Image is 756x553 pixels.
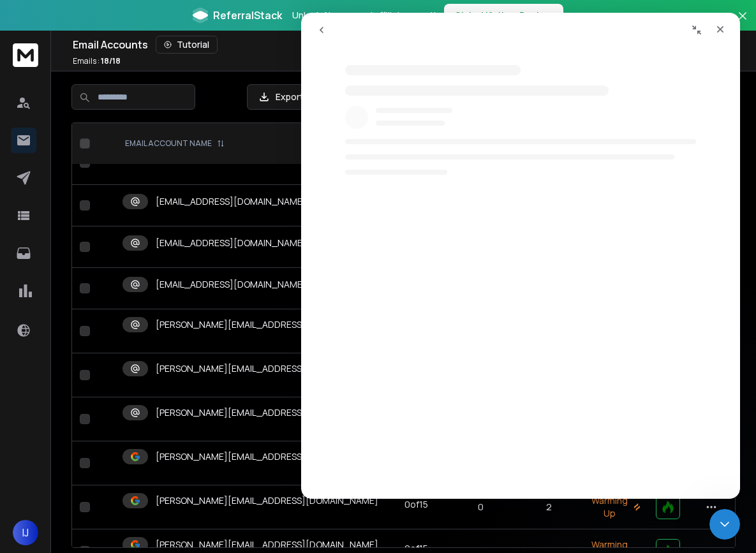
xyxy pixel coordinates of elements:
p: [PERSON_NAME][EMAIL_ADDRESS][DOMAIN_NAME] [156,494,378,507]
p: [EMAIL_ADDRESS][DOMAIN_NAME] [156,195,306,208]
p: [PERSON_NAME][EMAIL_ADDRESS][DOMAIN_NAME] [156,406,378,419]
p: Emails : [73,56,121,66]
div: 0 of 15 [404,498,428,511]
p: [PERSON_NAME][EMAIL_ADDRESS][DOMAIN_NAME] [156,538,378,551]
p: 0 [454,501,508,513]
div: Email Accounts [73,36,428,54]
p: Unlock AI-powered affiliate growth [292,9,439,22]
p: Warming Up [590,494,641,520]
button: Claim Lifetime Deal→ [444,4,563,27]
iframe: Intercom live chat [301,13,740,499]
p: [EMAIL_ADDRESS][DOMAIN_NAME] [156,278,306,291]
button: IJ [13,520,38,545]
button: Export [247,84,315,110]
div: EMAIL ACCOUNT NAME [125,138,225,149]
p: [PERSON_NAME][EMAIL_ADDRESS][DOMAIN_NAME] [156,362,378,375]
iframe: Intercom live chat [709,509,740,540]
span: ReferralStack [213,8,282,23]
td: 2 [515,485,582,529]
button: Tutorial [156,36,218,54]
span: → [544,9,553,22]
p: [PERSON_NAME][EMAIL_ADDRESS][DOMAIN_NAME] [156,318,378,331]
p: [PERSON_NAME][EMAIL_ADDRESS][DOMAIN_NAME] [156,450,378,463]
span: 18 / 18 [101,55,121,66]
p: [EMAIL_ADDRESS][DOMAIN_NAME] [156,237,306,249]
button: Close banner [734,8,751,38]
